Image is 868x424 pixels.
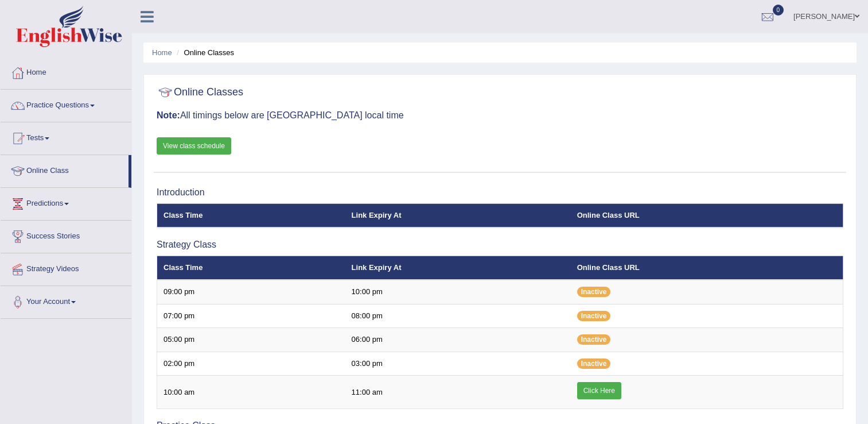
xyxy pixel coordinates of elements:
[577,382,621,399] a: Click Here
[345,352,571,376] td: 03:00 pm
[157,376,345,409] td: 10:00 am
[577,287,611,297] span: Inactive
[1,57,131,86] a: Home
[152,48,172,57] a: Home
[773,5,784,16] span: 0
[345,280,571,304] td: 10:00 pm
[345,376,571,409] td: 11:00 am
[345,304,571,328] td: 08:00 pm
[1,155,129,184] a: Online Class
[157,137,231,155] a: View class schedule
[1,188,131,217] a: Predictions
[1,90,131,118] a: Practice Questions
[157,256,345,280] th: Class Time
[157,187,843,198] h3: Introduction
[157,110,180,120] b: Note:
[1,253,131,282] a: Strategy Videos
[1,221,131,249] a: Success Stories
[157,328,345,352] td: 05:00 pm
[345,203,571,228] th: Link Expiry At
[157,203,345,228] th: Class Time
[577,334,611,345] span: Inactive
[174,47,234,58] li: Online Classes
[1,286,131,315] a: Your Account
[1,122,131,151] a: Tests
[577,359,611,369] span: Inactive
[571,203,843,228] th: Online Class URL
[157,280,345,304] td: 09:00 pm
[345,328,571,352] td: 06:00 pm
[345,256,571,280] th: Link Expiry At
[157,352,345,376] td: 02:00 pm
[577,311,611,321] span: Inactive
[157,110,843,121] h3: All timings below are [GEOGRAPHIC_DATA] local time
[571,256,843,280] th: Online Class URL
[157,240,843,250] h3: Strategy Class
[157,304,345,328] td: 07:00 pm
[157,84,243,101] h2: Online Classes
